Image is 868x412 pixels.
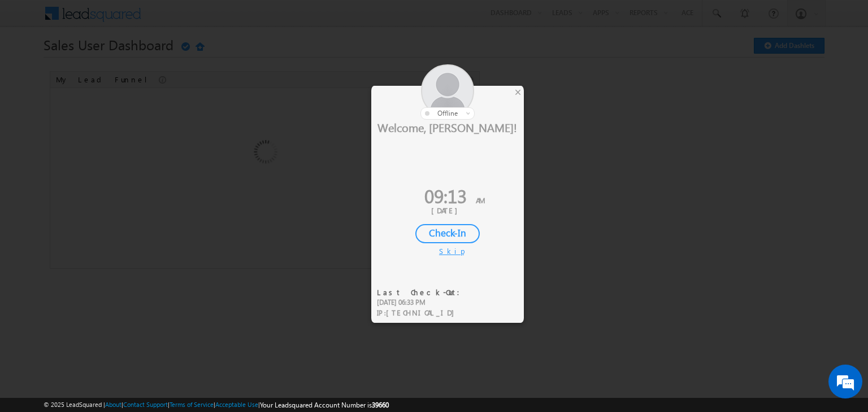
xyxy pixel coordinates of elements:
span: 09:13 [424,183,467,208]
a: Acceptable Use [215,401,258,408]
span: AM [476,195,485,205]
div: Last Check-Out: [377,287,467,297]
div: IP : [377,308,467,318]
div: [DATE] 06:33 PM [377,297,467,308]
div: Welcome, [PERSON_NAME]! [371,120,524,134]
div: Skip [439,246,456,256]
span: offline [437,109,458,117]
span: 39660 [372,401,389,409]
div: × [512,86,524,98]
span: © 2025 LeadSquared | | | | | [44,400,389,410]
span: [TECHNICAL_ID] [386,308,460,317]
div: [DATE] [380,205,515,216]
span: Your Leadsquared Account Number is [260,401,389,409]
a: Terms of Service [170,401,214,408]
a: About [105,401,121,408]
a: Contact Support [123,401,168,408]
div: Check-In [415,224,480,243]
